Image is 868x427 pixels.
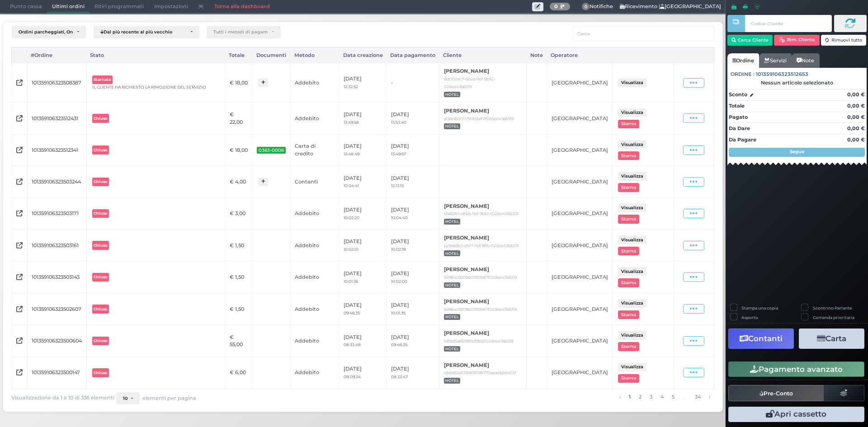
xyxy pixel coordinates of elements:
[554,3,558,9] b: 0
[27,325,86,357] td: 101359106323500604
[741,314,758,320] label: Asporto
[27,357,86,389] td: 101359106323500147
[344,84,358,89] small: 12:32:52
[847,91,865,98] strong: 0,00 €
[149,0,193,13] span: Impostazioni
[547,197,613,229] td: [GEOGRAPHIC_DATA]
[290,230,339,261] td: Addebito
[290,197,339,229] td: Addebito
[444,76,495,89] small: 8d002ec7-db2a-11ef-9b52-02dee4366319
[387,293,439,325] td: [DATE]
[847,125,865,131] strong: 0,00 €
[391,120,406,125] small: 13:53:40
[94,243,107,248] b: Chiuso
[94,338,107,343] b: Chiuso
[444,250,461,256] span: HOTEL
[444,362,489,368] b: [PERSON_NAME]
[94,211,107,216] b: Chiuso
[444,123,461,129] span: HOTEL
[547,134,613,166] td: [GEOGRAPHIC_DATA]
[27,166,86,197] td: 101359106323503244
[94,148,107,152] b: Chiuso
[444,370,516,375] small: cb6d82d131b911f098770aeaebb5e02f
[444,219,461,225] span: HOTEL
[387,197,439,229] td: [DATE]
[27,134,86,166] td: 101359106323512341
[706,392,712,402] a: pagina successiva
[391,215,408,220] small: 10:04:40
[387,325,439,357] td: [DATE]
[547,357,613,389] td: [GEOGRAPHIC_DATA]
[799,328,864,349] button: Carta
[444,338,513,343] small: 1dfdd5a6f29911ef9b5202dee4366319
[774,35,820,46] button: Rim. Cliente
[792,53,819,68] a: Note
[27,230,86,261] td: 101359106323503161
[225,134,252,166] td: € 18,00
[729,91,747,99] strong: Sconto
[391,183,404,188] small: 12:13:13
[444,116,514,121] small: d36e1b00117911f0b87f02dee4366319
[344,310,360,315] small: 09:46:35
[444,282,461,288] span: HOTEL
[618,342,639,351] button: Storno
[847,136,865,143] strong: 0,00 €
[100,29,186,35] div: Dal più recente al più vecchio
[729,103,745,109] strong: Totale
[339,230,387,261] td: [DATE]
[391,151,406,156] small: 13:49:57
[444,346,461,352] span: HOTEL
[387,47,439,63] div: Data pagamento
[209,0,274,13] a: Torna alla dashboard
[728,385,824,401] button: Pre-Conto
[756,70,808,78] span: 101359106323512653
[391,374,408,379] small: 08:33:47
[19,29,73,35] div: Ordini parcheggiati, Ordini aperti, Ordini chiusi
[821,35,867,46] button: Rimuovi tutto
[741,305,778,311] label: Stampa una copia
[116,392,140,405] button: 10
[225,103,252,134] td: € 22,00
[339,47,387,63] div: Data creazione
[582,3,590,11] span: 0
[444,235,489,241] b: [PERSON_NAME]
[618,310,639,319] button: Storno
[92,84,219,90] small: IL CLIENTE HA RICHIESTO LA RIMOZIONE DEL SERVIZIO
[290,134,339,166] td: Carta di credito
[547,63,613,102] td: [GEOGRAPHIC_DATA]
[344,120,359,125] small: 13:49:58
[116,392,196,405] div: elementi per pagina
[5,0,47,13] span: Punto cassa
[225,47,252,63] div: Totale
[391,310,406,315] small: 10:01:35
[731,70,755,78] span: Ordine :
[290,103,339,134] td: Addebito
[27,103,86,134] td: 101359106323512431
[90,0,149,13] span: Ritiri programmati
[618,151,639,160] button: Storno
[387,357,439,389] td: [DATE]
[444,307,517,312] small: 50964c9209b011f0b87f02dee4366319
[225,63,252,102] td: € 18,00
[658,392,666,402] a: alla pagina 4
[617,392,623,402] a: pagina precedente
[618,120,639,128] button: Storno
[290,325,339,357] td: Addebito
[444,298,489,305] b: [PERSON_NAME]
[439,47,527,63] div: Cliente
[225,166,252,197] td: € 4,00
[94,77,111,82] b: Stornato
[813,314,854,320] label: Comanda prioritaria
[27,261,86,293] td: 101359106323503143
[225,325,252,357] td: € 55,00
[444,108,489,114] b: [PERSON_NAME]
[344,151,359,156] small: 13:48:49
[339,325,387,357] td: [DATE]
[94,26,199,38] button: Dal più recente al più vecchio
[290,47,339,63] div: Metodo
[86,47,225,63] div: Stato
[618,299,646,308] button: Visualizza
[27,63,86,102] td: 101359106323508387
[669,392,677,402] a: alla pagina 5
[647,392,655,402] a: alla pagina 3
